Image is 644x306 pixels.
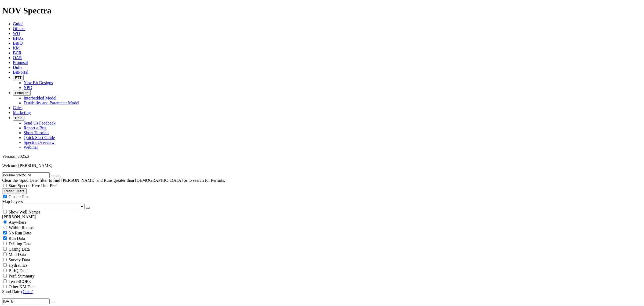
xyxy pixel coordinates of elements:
[13,51,21,55] a: BCR
[2,178,225,183] span: Clear the 'Spud Date' filter to find [PERSON_NAME] and Runs greater than [DEMOGRAPHIC_DATA] or to...
[9,247,30,251] span: Casing Data
[2,289,20,294] span: Spud Date
[24,85,32,90] a: NPD
[9,274,35,278] span: Perf. Summary
[2,199,23,204] span: Map Layers
[24,140,54,145] a: Spectra Overview
[2,172,50,178] input: Search
[13,31,20,36] a: WD
[2,188,27,194] button: Reset Filters
[13,46,20,50] a: KM
[13,60,28,65] a: Proposal
[2,298,50,304] input: After
[24,101,79,105] a: Durability and Parameter Model
[2,284,642,289] filter-controls-checkbox: TerraSCOPE Data
[9,194,30,199] span: Cluster Pins
[9,279,31,284] span: TerraSCOPE
[24,145,38,150] a: Webinar
[9,258,30,262] span: Survey Data
[13,41,23,45] a: BitIQ
[24,126,46,130] a: Report a Bug
[9,225,34,230] span: Within Radius
[13,55,22,60] a: OAR
[9,231,31,235] span: No Run Data
[13,65,22,70] a: Dulls
[24,135,55,140] a: Quick Start Guide
[24,130,49,135] a: Short Tutorials
[21,289,33,294] a: (Clear)
[13,115,24,121] button: Help
[9,236,25,241] span: Run Data
[9,263,27,268] span: Hydraulics
[24,80,53,85] a: New Bit Designs
[13,26,25,31] a: Offsets
[2,262,642,268] filter-controls-checkbox: Hydraulics Analysis
[13,75,24,80] button: FTT
[9,284,35,289] span: Other KM Data
[2,215,642,219] div: [PERSON_NAME]
[15,116,22,120] span: Help
[2,6,642,16] h1: NOV Spectra
[15,91,28,95] span: OrbitLite
[2,154,642,159] div: Version: 2025.2
[24,121,56,125] a: Send Us Feedback
[13,105,23,110] a: Calcs
[9,220,27,225] span: Anywhere
[3,184,7,187] input: Start Spectra Here
[9,210,40,214] span: Show Well Names
[13,22,23,26] a: Guide
[2,163,642,168] p: Welcome
[13,36,24,41] a: BHAs
[9,252,26,257] span: Mud Data
[9,268,28,273] span: BitIQ Data
[2,273,642,279] filter-controls-checkbox: Performance Summary
[2,279,642,284] filter-controls-checkbox: TerraSCOPE Data
[24,96,56,100] a: Interbedded Model
[13,90,31,96] button: OrbitLite
[18,163,52,168] span: [PERSON_NAME]
[15,76,21,80] span: FTT
[9,183,40,188] span: Start Spectra Here
[41,183,57,188] span: Unit Pref
[13,70,28,74] a: BitPortal
[9,241,31,246] span: Drilling Data
[13,110,31,115] a: Marketing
